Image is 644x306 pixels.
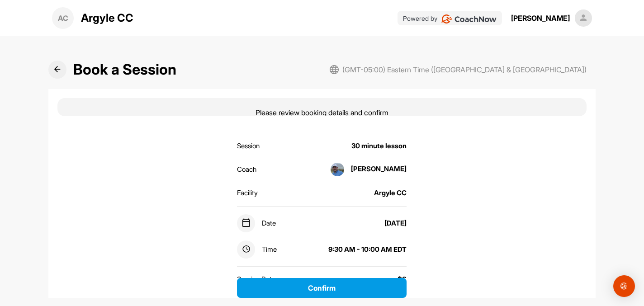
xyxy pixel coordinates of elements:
div: Time [237,240,277,259]
span: (GMT-05:00) Eastern Time ([GEOGRAPHIC_DATA] & [GEOGRAPHIC_DATA]) [342,64,587,75]
img: square_42450da0fe053d9450e666617f342080.jpg [331,163,344,176]
div: [PERSON_NAME] [324,163,407,176]
p: Argyle CC [81,10,133,26]
p: Powered by [403,14,437,23]
img: CoachNow [441,14,497,24]
div: Session [237,141,260,151]
div: [PERSON_NAME] [511,13,570,24]
div: $0 [398,274,407,285]
div: Facility [237,188,258,198]
div: AC [52,7,74,29]
div: 30 minute lesson [351,141,407,151]
img: svg+xml;base64,PHN2ZyB3aWR0aD0iMjAiIGhlaWdodD0iMjAiIHZpZXdCb3g9IjAgMCAyMCAyMCIgZmlsbD0ibm9uZSIgeG... [330,65,339,74]
div: Session Rate [237,274,275,285]
p: Please review booking details and confirm [256,107,388,118]
div: [DATE] [384,218,407,229]
h2: Book a Session [73,59,176,80]
div: Argyle CC [374,188,407,198]
div: Coach [237,165,256,175]
img: square_default-ef6cabf814de5a2bf16c804365e32c732080f9872bdf737d349900a9daf73cf9.png [575,9,592,27]
div: Date [237,214,276,232]
div: 9:30 AM - 10:00 AM EDT [328,245,407,255]
button: Confirm [237,278,407,298]
div: Open Intercom Messenger [613,275,635,297]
